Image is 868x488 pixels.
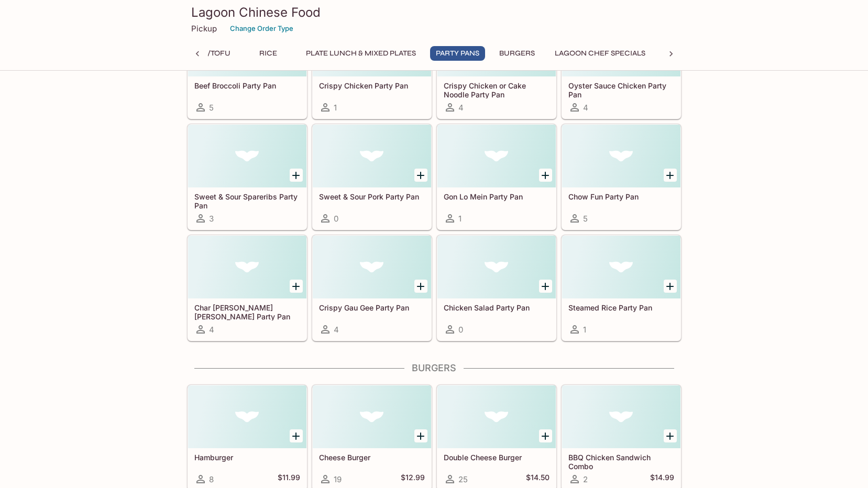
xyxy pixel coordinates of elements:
button: Add Char Siu Fried Rice Party Pan [290,280,303,293]
h5: Crispy Gau Gee Party Pan [319,303,425,312]
a: Steamed Rice Party Pan1 [562,235,681,341]
h4: Burgers [187,362,682,374]
button: Add Sweet & Sour Pork Party Pan [414,169,427,182]
span: 1 [334,103,337,113]
h5: Sweet & Sour Pork Party Pan [319,192,425,201]
span: 3 [209,214,214,224]
h5: Cheese Burger [319,453,425,462]
a: Sweet & Sour Pork Party Pan0 [312,124,432,230]
span: 4 [209,325,214,335]
button: Add Double Cheese Burger [539,429,552,442]
button: Party Pans [430,46,485,61]
h5: Steamed Rice Party Pan [568,303,674,312]
button: Add Chow Fun Party Pan [664,169,677,182]
span: 1 [583,325,586,335]
button: Rice [245,46,292,61]
div: Gon Lo Mein Party Pan [437,125,556,187]
button: Add Gon Lo Mein Party Pan [539,169,552,182]
div: BBQ Chicken Sandwich Combo [562,385,680,448]
span: 8 [209,474,214,484]
div: Char Siu Fried Rice Party Pan [188,236,306,298]
a: Sweet & Sour Spareribs Party Pan3 [188,124,307,230]
span: 0 [458,325,463,335]
span: 25 [458,474,468,484]
h5: Char [PERSON_NAME] [PERSON_NAME] Party Pan [194,303,300,320]
div: Cheese Burger [313,385,431,448]
h5: $11.99 [278,473,300,485]
button: Add Chicken Salad Party Pan [539,280,552,293]
div: Steamed Rice Party Pan [562,236,680,298]
button: Add Hamburger [290,429,303,442]
button: Add Crispy Gau Gee Party Pan [414,280,427,293]
a: Chow Fun Party Pan5 [562,124,681,230]
a: Crispy Gau Gee Party Pan4 [312,235,432,341]
div: Chicken Salad Party Pan [437,236,556,298]
div: Chow Fun Party Pan [562,125,680,187]
h5: BBQ Chicken Sandwich Combo [568,453,674,470]
div: Sweet & Sour Spareribs Party Pan [188,125,306,187]
button: Add Steamed Rice Party Pan [664,280,677,293]
h5: Hamburger [194,453,300,462]
span: 1 [458,214,462,224]
span: 4 [583,103,588,113]
h3: Lagoon Chinese Food [191,4,677,20]
h5: $14.50 [526,473,550,485]
h5: Chicken Salad Party Pan [444,303,550,312]
h5: Double Cheese Burger [444,453,550,462]
p: Pickup [191,24,217,34]
span: 0 [334,214,338,224]
span: 5 [209,103,214,113]
button: Add BBQ Chicken Sandwich Combo [664,429,677,442]
button: Add Cheese Burger [414,429,427,442]
h5: Beef Broccoli Party Pan [194,81,300,90]
h5: Crispy Chicken Party Pan [319,81,425,90]
a: Char [PERSON_NAME] [PERSON_NAME] Party Pan4 [188,235,307,341]
h5: $14.99 [650,473,674,485]
span: 5 [583,214,588,224]
div: Crispy Gau Gee Party Pan [313,236,431,298]
a: Chicken Salad Party Pan0 [437,235,556,341]
h5: Oyster Sauce Chicken Party Pan [568,81,674,98]
h5: Crispy Chicken or Cake Noodle Party Pan [444,81,550,98]
div: Sweet & Sour Pork Party Pan [313,125,431,187]
span: 19 [334,474,342,484]
div: Double Cheese Burger [437,385,556,448]
button: Side Orders [660,46,719,61]
h5: Chow Fun Party Pan [568,192,674,201]
button: Burgers [493,46,541,61]
h5: Gon Lo Mein Party Pan [444,192,550,201]
button: Plate Lunch & Mixed Plates [300,46,422,61]
span: 2 [583,474,588,484]
div: Hamburger [188,385,306,448]
span: 4 [458,103,464,113]
button: Change Order Type [225,20,298,37]
h5: Sweet & Sour Spareribs Party Pan [194,192,300,209]
a: Gon Lo Mein Party Pan1 [437,124,556,230]
button: Add Sweet & Sour Spareribs Party Pan [290,169,303,182]
span: 4 [334,325,339,335]
h5: $12.99 [401,473,425,485]
button: Lagoon Chef Specials [549,46,651,61]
